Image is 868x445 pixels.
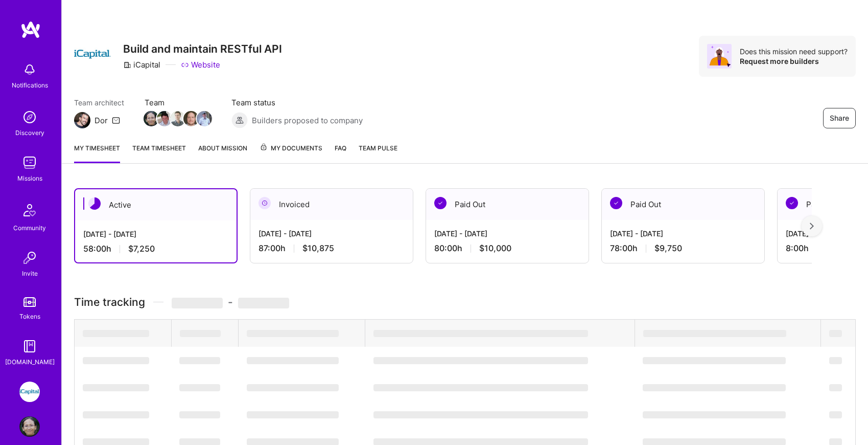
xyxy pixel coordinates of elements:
img: Paid Out [786,197,798,209]
a: iCapital: Build and maintain RESTful API [17,382,42,402]
span: My Documents [260,143,322,154]
img: Company Logo [74,36,111,73]
img: User Avatar [19,416,40,437]
div: iCapital [123,59,160,70]
a: Website [181,59,220,70]
img: Avatar [707,44,732,69]
img: Active [88,197,101,210]
a: My timesheet [74,143,120,163]
img: Community [17,198,42,222]
a: Team Member Avatar [198,110,211,127]
span: ‌ [179,384,220,391]
span: ‌ [179,357,220,364]
img: Team Member Avatar [157,111,172,126]
span: $7,250 [128,243,155,254]
img: Paid Out [434,197,447,209]
div: Dor [95,115,108,126]
img: Team Member Avatar [183,111,199,126]
span: ‌ [247,411,339,418]
img: Invoiced [259,197,271,209]
span: ‌ [179,411,220,418]
div: 87:00 h [259,243,405,254]
div: Tokens [19,311,40,322]
span: ‌ [373,357,588,364]
div: [DATE] - [DATE] [83,229,228,239]
a: About Mission [198,143,247,163]
span: ‌ [829,384,842,391]
a: FAQ [335,143,346,163]
span: Team architect [74,97,124,108]
div: Community [13,222,46,233]
div: [DATE] - [DATE] [610,228,756,239]
span: Builders proposed to company [252,115,363,126]
span: ‌ [83,330,149,337]
div: Invite [22,268,38,279]
span: Team [145,97,211,108]
div: [DOMAIN_NAME] [5,357,55,367]
a: User Avatar [17,416,42,437]
span: - [172,296,289,308]
span: ‌ [180,330,221,337]
img: discovery [19,107,40,127]
i: icon CompanyGray [123,61,131,69]
span: ‌ [238,298,289,308]
span: $9,750 [654,243,682,254]
a: My Documents [260,143,322,163]
span: ‌ [83,357,149,364]
img: right [810,222,814,230]
div: Request more builders [740,56,848,66]
span: ‌ [643,384,786,391]
a: Team Member Avatar [184,110,198,127]
div: Active [75,189,237,220]
div: 80:00 h [434,243,580,254]
div: Invoiced [250,189,413,220]
span: $10,875 [302,243,334,254]
span: Team status [231,97,363,108]
span: ‌ [373,384,588,391]
div: Discovery [15,127,44,138]
img: logo [20,20,41,39]
span: ‌ [83,411,149,418]
div: Notifications [12,80,48,91]
span: Share [830,113,849,123]
div: Paid Out [426,189,589,220]
span: $10,000 [479,243,511,254]
img: bell [19,59,40,80]
img: Team Member Avatar [197,111,212,126]
span: ‌ [172,298,223,308]
span: ‌ [247,330,339,337]
img: Paid Out [610,197,622,209]
span: ‌ [643,330,786,337]
span: ‌ [829,330,842,337]
span: ‌ [373,411,588,418]
img: Team Architect [74,112,90,128]
span: ‌ [643,357,786,364]
a: Team Member Avatar [158,110,171,127]
h3: Build and maintain RESTful API [123,42,282,55]
img: guide book [19,336,40,357]
a: Team Member Avatar [145,110,158,127]
button: Share [823,108,856,128]
div: [DATE] - [DATE] [434,228,580,239]
a: Team timesheet [132,143,186,163]
div: Does this mission need support? [740,47,848,56]
span: ‌ [247,357,339,364]
img: tokens [24,297,36,307]
span: ‌ [373,330,588,337]
div: Missions [17,173,42,184]
i: icon Mail [112,116,120,124]
div: [DATE] - [DATE] [259,228,405,239]
span: ‌ [643,411,786,418]
span: ‌ [83,384,149,391]
span: ‌ [829,411,842,418]
img: iCapital: Build and maintain RESTful API [19,382,40,402]
a: Team Pulse [359,143,397,163]
img: teamwork [19,152,40,173]
img: Team Member Avatar [144,111,159,126]
img: Builders proposed to company [231,112,248,128]
div: Paid Out [602,189,764,220]
span: ‌ [829,357,842,364]
img: Team Member Avatar [170,111,185,126]
span: ‌ [247,384,339,391]
div: 78:00 h [610,243,756,254]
